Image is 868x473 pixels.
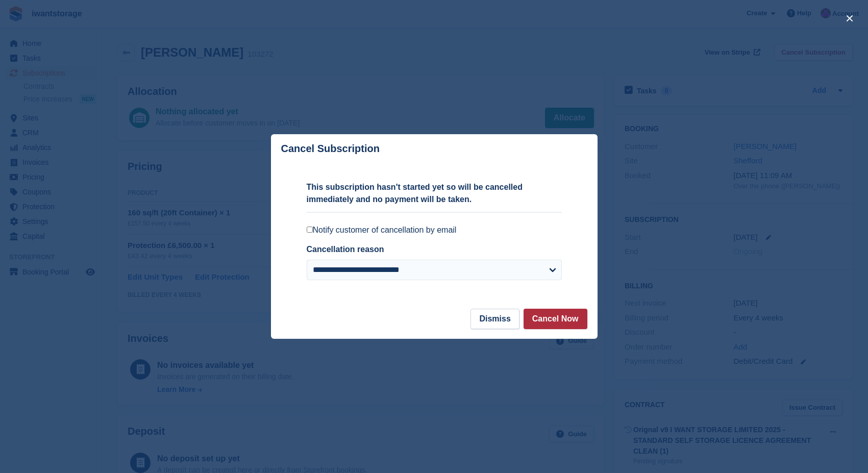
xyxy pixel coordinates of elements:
[307,225,562,235] label: Notify customer of cancellation by email
[470,309,519,329] button: Dismiss
[307,181,562,206] p: This subscription hasn't started yet so will be cancelled immediately and no payment will be taken.
[307,227,313,233] input: Notify customer of cancellation by email
[841,10,858,27] button: close
[524,309,587,329] button: Cancel Now
[307,245,384,254] label: Cancellation reason
[281,143,380,155] p: Cancel Subscription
